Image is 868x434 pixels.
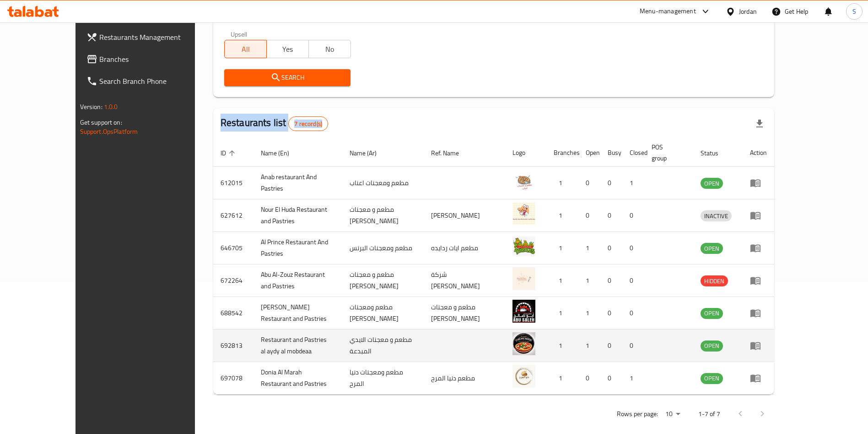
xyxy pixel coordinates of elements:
[253,264,342,297] td: Abu Al-Zouz Restaurant and Pastries
[600,199,622,232] td: 0
[99,54,213,65] span: Branches
[308,40,351,58] button: No
[622,362,644,395] td: 1
[253,199,342,232] td: Nour El Huda Restaurant and Pastries
[289,120,328,128] span: 7 record(s)
[750,242,767,253] div: Menu
[852,6,856,16] span: S
[546,232,578,264] td: 1
[221,116,328,131] h2: Restaurants list
[288,116,328,131] div: Total records count
[600,330,622,362] td: 0
[80,116,122,128] span: Get support on:
[622,199,644,232] td: 0
[224,40,267,58] button: All
[640,6,696,17] div: Menu-management
[424,232,505,264] td: مطعم ايات ردايده
[512,332,535,355] img: Restaurant and Pastries al aydy al mobdeaa
[221,148,238,159] span: ID
[701,341,723,352] div: OPEN
[350,148,388,159] span: Name (Ar)
[578,167,600,199] td: 0
[701,276,728,286] span: HIDDEN
[750,373,767,384] div: Menu
[739,6,757,16] div: Jordan
[80,101,102,113] span: Version:
[79,70,221,92] a: Search Branch Phone
[578,264,600,297] td: 1
[546,139,578,167] th: Branches
[750,177,767,188] div: Menu
[652,142,683,164] span: POS group
[512,170,535,192] img: Anab restaurant And Pastries
[750,308,767,319] div: Menu
[546,362,578,395] td: 1
[750,210,767,221] div: Menu
[546,330,578,362] td: 1
[546,297,578,330] td: 1
[512,202,535,225] img: Nour El Huda Restaurant and Pastries
[600,297,622,330] td: 0
[213,297,253,330] td: 688542
[750,340,767,351] div: Menu
[213,139,775,395] table: enhanced table
[662,407,684,421] div: Rows per page:
[424,264,505,297] td: شركة [PERSON_NAME]
[512,235,535,258] img: Al Prince Restaurant And Pastries
[600,362,622,395] td: 0
[342,232,424,264] td: مطعم ومعجنات البرنس
[622,139,644,167] th: Closed
[701,178,723,189] span: OPEN
[546,264,578,297] td: 1
[749,113,771,135] div: Export file
[512,365,535,388] img: Donia Al Marah Restaurant and Pastries
[622,264,644,297] td: 0
[701,373,723,384] div: OPEN
[104,101,118,113] span: 1.0.0
[424,362,505,395] td: مطعم دنيا المرح
[622,232,644,264] td: 0
[213,167,253,199] td: 612015
[578,330,600,362] td: 1
[342,167,424,199] td: مطعم ومعجنات اعناب
[600,139,622,167] th: Busy
[701,243,723,254] div: OPEN
[701,308,723,319] span: OPEN
[701,275,728,286] div: HIDDEN
[266,40,309,58] button: Yes
[231,31,248,37] label: Upsell
[512,267,535,290] img: Abu Al-Zouz Restaurant and Pastries
[698,408,720,420] p: 1-7 of 7
[313,43,347,56] span: No
[232,72,344,83] span: Search
[342,199,424,232] td: مطعم و معجنات [PERSON_NAME]
[213,232,253,264] td: 646705
[253,330,342,362] td: Restaurant and Pastries al aydy al mobdeaa
[578,362,600,395] td: 0
[224,69,351,86] button: Search
[622,297,644,330] td: 0
[617,408,658,420] p: Rows per page:
[80,126,138,137] a: Support.OpsPlatform
[79,48,221,70] a: Branches
[342,297,424,330] td: مطعم ومعجنات [PERSON_NAME]
[270,43,305,56] span: Yes
[600,232,622,264] td: 0
[600,264,622,297] td: 0
[342,362,424,395] td: مطعم ومعجنات دنيا المرح
[213,330,253,362] td: 692813
[578,232,600,264] td: 1
[424,297,505,330] td: مطعم و معجنات [PERSON_NAME]
[701,341,723,351] span: OPEN
[99,76,213,87] span: Search Branch Phone
[253,297,342,330] td: [PERSON_NAME] Restaurant and Pastries
[578,297,600,330] td: 1
[512,300,535,323] img: Abu Saleh Restaurant and Pastries
[622,167,644,199] td: 1
[261,148,301,159] span: Name (En)
[253,232,342,264] td: Al Prince Restaurant And Pastries
[578,199,600,232] td: 0
[546,167,578,199] td: 1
